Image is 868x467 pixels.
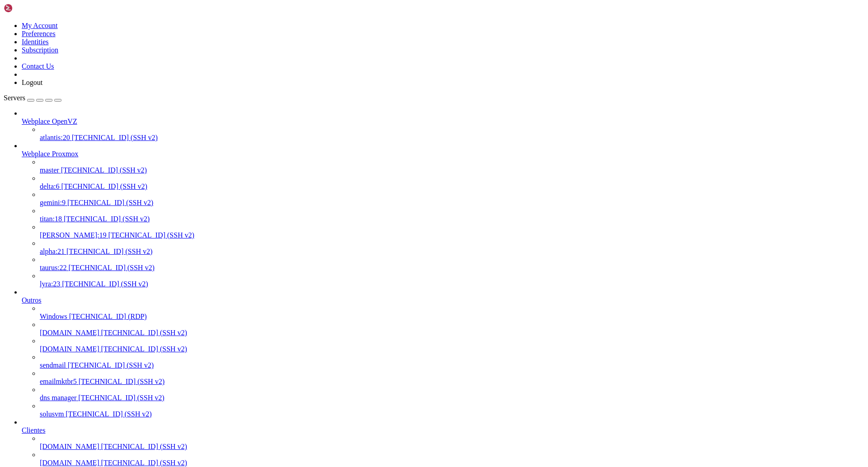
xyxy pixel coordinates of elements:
span: solusvm [40,410,64,418]
a: taurus:22 [TECHNICAL_ID] (SSH v2) [40,264,864,272]
a: lyra:23 [TECHNICAL_ID] (SSH v2) [40,280,864,288]
a: alpha:21 [TECHNICAL_ID] (SSH v2) [40,248,864,256]
span: titan:18 [40,215,62,223]
a: Windows [TECHNICAL_ID] (RDP) [40,313,864,321]
li: gemini:9 [TECHNICAL_ID] (SSH v2) [40,191,864,207]
a: [PERSON_NAME]:19 [TECHNICAL_ID] (SSH v2) [40,231,864,239]
li: [PERSON_NAME]:19 [TECHNICAL_ID] (SSH v2) [40,223,864,239]
li: sendmail [TECHNICAL_ID] (SSH v2) [40,353,864,369]
a: [DOMAIN_NAME] [TECHNICAL_ID] (SSH v2) [40,329,864,337]
li: alpha:21 [TECHNICAL_ID] (SSH v2) [40,239,864,256]
a: delta:6 [TECHNICAL_ID] (SSH v2) [40,182,864,191]
span: [TECHNICAL_ID] (SSH v2) [101,329,187,336]
span: [TECHNICAL_ID] (SSH v2) [68,361,154,369]
span: [DOMAIN_NAME] [40,443,99,450]
li: [DOMAIN_NAME] [TECHNICAL_ID] (SSH v2) [40,337,864,353]
span: Clientes [22,426,45,434]
a: master [TECHNICAL_ID] (SSH v2) [40,166,864,174]
a: sendmail [TECHNICAL_ID] (SSH v2) [40,361,864,369]
span: lyra:23 [40,280,60,288]
li: emailmktbr5 [TECHNICAL_ID] (SSH v2) [40,369,864,386]
span: [DOMAIN_NAME] [40,459,99,467]
span: Webplace OpenVZ [22,117,77,125]
a: Webplace Proxmox [22,150,864,158]
span: alpha:21 [40,248,65,255]
span: [TECHNICAL_ID] (SSH v2) [62,280,148,288]
span: atlantis:20 [40,134,70,141]
a: atlantis:20 [TECHNICAL_ID] (SSH v2) [40,134,864,142]
li: Webplace Proxmox [22,142,864,288]
span: [TECHNICAL_ID] (SSH v2) [69,264,155,271]
img: Shellngn [4,4,56,13]
a: Contact Us [22,62,54,70]
a: solusvm [TECHNICAL_ID] (SSH v2) [40,410,864,418]
span: [TECHNICAL_ID] (SSH v2) [79,378,165,385]
a: Preferences [22,30,56,37]
a: Clientes [22,426,864,434]
span: [TECHNICAL_ID] (SSH v2) [72,134,158,141]
li: solusvm [TECHNICAL_ID] (SSH v2) [40,402,864,418]
span: [DOMAIN_NAME] [40,345,99,353]
a: dns manager [TECHNICAL_ID] (SSH v2) [40,394,864,402]
li: [DOMAIN_NAME] [TECHNICAL_ID] (SSH v2) [40,451,864,467]
span: dns manager [40,394,76,402]
span: [TECHNICAL_ID] (SSH v2) [61,182,147,190]
a: Outros [22,296,864,304]
span: [TECHNICAL_ID] (RDP) [69,313,147,320]
a: emailmktbr5 [TECHNICAL_ID] (SSH v2) [40,378,864,386]
span: emailmktbr5 [40,378,77,385]
li: [DOMAIN_NAME] [TECHNICAL_ID] (SSH v2) [40,321,864,337]
li: Outros [22,288,864,418]
a: gemini:9 [TECHNICAL_ID] (SSH v2) [40,199,864,207]
span: Windows [40,313,67,320]
a: titan:18 [TECHNICAL_ID] (SSH v2) [40,215,864,223]
a: Webplace OpenVZ [22,117,864,126]
li: delta:6 [TECHNICAL_ID] (SSH v2) [40,174,864,191]
span: Webplace Proxmox [22,150,78,158]
span: [TECHNICAL_ID] (SSH v2) [67,199,153,206]
a: Identities [22,38,49,46]
li: dns manager [TECHNICAL_ID] (SSH v2) [40,386,864,402]
span: [TECHNICAL_ID] (SSH v2) [108,231,194,239]
span: Outros [22,296,42,304]
span: [TECHNICAL_ID] (SSH v2) [66,410,151,418]
span: taurus:22 [40,264,67,271]
span: master [40,166,59,174]
li: Windows [TECHNICAL_ID] (RDP) [40,304,864,321]
a: Logout [22,79,42,86]
span: [TECHNICAL_ID] (SSH v2) [66,248,152,255]
span: delta:6 [40,182,60,190]
a: Servers [4,94,61,102]
a: My Account [22,22,58,29]
a: [DOMAIN_NAME] [TECHNICAL_ID] (SSH v2) [40,459,864,467]
li: titan:18 [TECHNICAL_ID] (SSH v2) [40,207,864,223]
li: atlantis:20 [TECHNICAL_ID] (SSH v2) [40,126,864,142]
li: lyra:23 [TECHNICAL_ID] (SSH v2) [40,272,864,288]
span: [TECHNICAL_ID] (SSH v2) [78,394,164,402]
span: sendmail [40,361,66,369]
span: Servers [4,94,25,102]
span: [TECHNICAL_ID] (SSH v2) [101,459,187,467]
span: [PERSON_NAME]:19 [40,231,107,239]
li: master [TECHNICAL_ID] (SSH v2) [40,158,864,174]
span: [TECHNICAL_ID] (SSH v2) [101,345,187,353]
li: Webplace OpenVZ [22,109,864,142]
a: [DOMAIN_NAME] [TECHNICAL_ID] (SSH v2) [40,345,864,353]
a: [DOMAIN_NAME] [TECHNICAL_ID] (SSH v2) [40,443,864,451]
span: [TECHNICAL_ID] (SSH v2) [101,443,187,450]
span: [TECHNICAL_ID] (SSH v2) [61,166,147,174]
span: [TECHNICAL_ID] (SSH v2) [64,215,150,223]
li: [DOMAIN_NAME] [TECHNICAL_ID] (SSH v2) [40,434,864,451]
span: [DOMAIN_NAME] [40,329,99,336]
a: Subscription [22,46,58,54]
span: gemini:9 [40,199,66,206]
li: taurus:22 [TECHNICAL_ID] (SSH v2) [40,256,864,272]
